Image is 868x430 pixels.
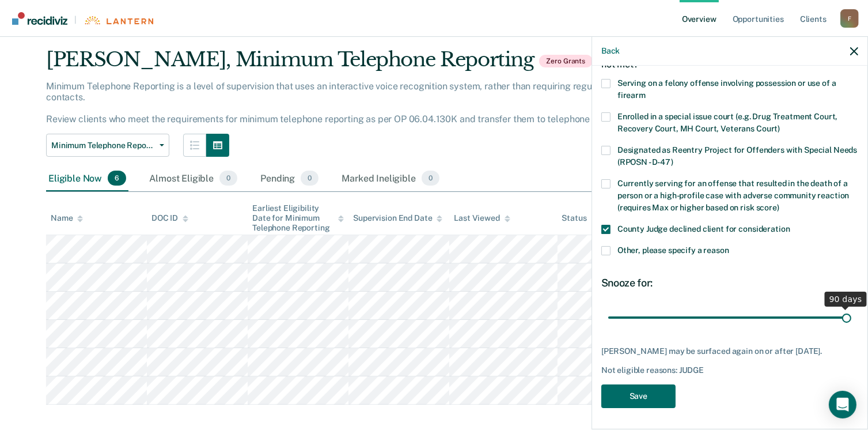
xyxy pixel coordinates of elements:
[46,166,128,191] div: Eligible Now
[147,166,240,191] div: Almost Eligible
[825,292,867,307] div: 90 days
[617,224,790,233] span: County Judge declined client for consideration
[422,171,439,186] span: 0
[601,346,858,356] div: [PERSON_NAME] may be surfaced again on or after [DATE].
[67,15,84,25] span: |
[108,171,126,186] span: 6
[601,384,676,408] button: Save
[601,365,858,375] div: Not eligible reasons: JUDGE
[454,213,510,223] div: Last Viewed
[617,78,836,100] span: Serving on a felony offense involving possession or use of a firearm
[301,171,319,186] span: 0
[617,246,729,255] span: Other, please specify a reason
[617,179,849,212] span: Currently serving for an offense that resulted in the death of a person or a high-profile case wi...
[353,213,442,223] div: Supervision End Date
[219,171,237,186] span: 0
[339,166,442,191] div: Marked Ineligible
[601,46,620,56] button: Back
[617,145,857,167] span: Designated as Reentry Project for Offenders with Special Needs (RPOSN - D-47)
[601,277,858,289] div: Snooze for:
[258,166,321,191] div: Pending
[829,391,856,418] div: Open Intercom Messenger
[840,9,859,28] div: F
[51,213,83,223] div: Name
[840,9,859,28] button: Profile dropdown button
[562,213,587,223] div: Status
[46,81,672,125] p: Minimum Telephone Reporting is a level of supervision that uses an interactive voice recognition ...
[46,48,697,81] div: [PERSON_NAME], Minimum Telephone Reporting
[12,12,67,25] img: Recidiviz
[539,55,593,67] span: Zero Grants
[51,141,155,150] span: Minimum Telephone Reporting
[617,112,837,133] span: Enrolled in a special issue court (e.g. Drug Treatment Court, Recovery Court, MH Court, Veterans ...
[151,213,188,223] div: DOC ID
[84,16,153,25] img: Lantern
[252,203,344,232] div: Earliest Eligibility Date for Minimum Telephone Reporting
